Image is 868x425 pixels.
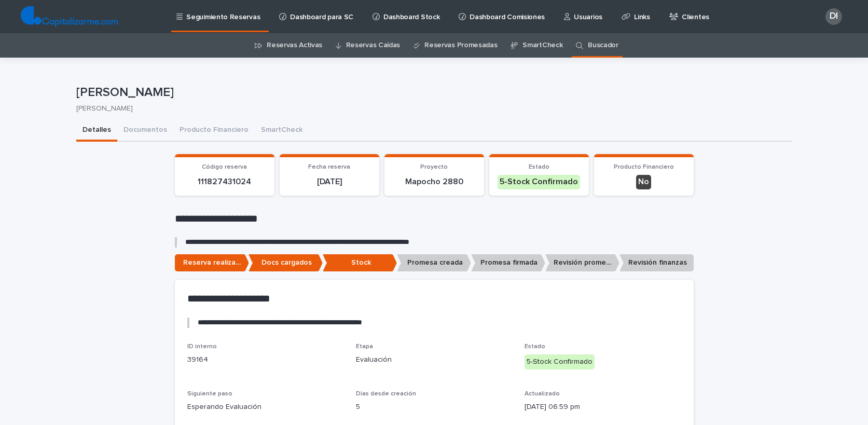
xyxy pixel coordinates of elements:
[529,164,549,170] span: Estado
[202,164,247,170] span: Código reserva
[286,177,373,187] p: [DATE]
[525,402,681,413] p: [DATE] 06:59 pm
[391,177,478,187] p: Mapocho 2880
[255,120,309,142] button: SmartCheck
[545,254,619,271] p: Revisión promesa
[525,354,595,369] div: 5-Stock Confirmado
[588,33,618,58] a: Buscador
[173,120,255,142] button: Producto Financiero
[525,344,545,350] span: Estado
[346,33,400,58] a: Reservas Caídas
[397,254,471,271] p: Promesa creada
[187,402,343,413] p: Esperando Evaluación
[21,6,118,27] img: TjQlHxlQVOtaKxwbrr5R
[356,354,512,365] p: Evaluación
[356,402,512,413] p: 5
[356,344,373,350] span: Etapa
[825,8,842,25] div: DI
[76,104,784,113] p: [PERSON_NAME]
[525,391,560,397] span: Actualizado
[76,85,788,100] p: [PERSON_NAME]
[187,391,232,397] span: Siguiente paso
[249,254,323,271] p: Docs cargados
[187,354,343,365] p: 39164
[308,164,350,170] span: Fecha reserva
[323,254,397,271] p: Stock
[424,33,497,58] a: Reservas Promesadas
[471,254,545,271] p: Promesa firmada
[619,254,694,271] p: Revisión finanzas
[614,164,674,170] span: Producto Financiero
[117,120,173,142] button: Documentos
[636,175,651,189] div: No
[181,177,268,187] p: 111827431024
[522,33,562,58] a: SmartCheck
[420,164,448,170] span: Proyecto
[76,120,117,142] button: Detalles
[175,254,249,271] p: Reserva realizada
[498,175,580,189] div: 5-Stock Confirmado
[356,391,416,397] span: Días desde creación
[187,344,217,350] span: ID interno
[267,33,322,58] a: Reservas Activas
